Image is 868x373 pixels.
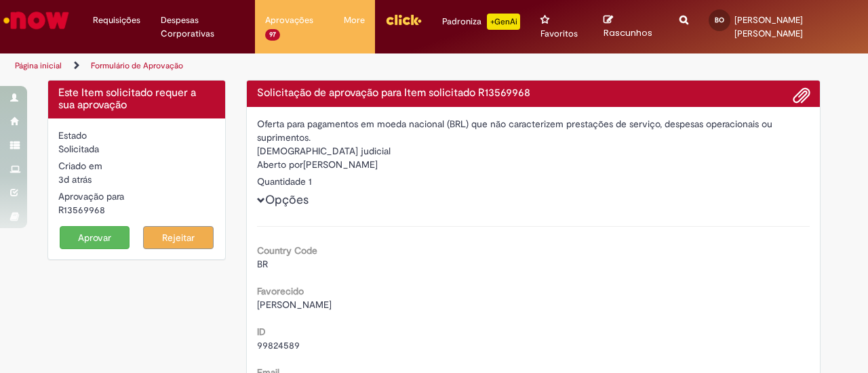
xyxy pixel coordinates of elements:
b: Country Code [257,244,317,257]
span: Requisições [93,14,140,27]
span: Rascunhos [604,26,652,39]
a: Página inicial [15,60,62,71]
div: Solicitada [58,142,215,156]
span: 3d atrás [58,173,92,185]
p: +GenAi [487,14,520,30]
span: Despesas Corporativas [161,14,245,41]
span: [PERSON_NAME] [257,299,332,311]
span: 99824589 [257,339,300,351]
div: R13569968 [58,203,215,217]
b: Favorecido [257,285,304,297]
label: Estado [58,129,87,142]
a: Rascunhos [604,14,658,39]
ul: Trilhas de página [10,53,568,79]
span: [PERSON_NAME] [PERSON_NAME] [734,14,803,39]
a: Formulário de Aprovação [91,60,183,71]
span: 97 [265,29,280,41]
label: Criado em [58,159,102,173]
div: 26/09/2025 19:41:07 [58,173,215,186]
div: [PERSON_NAME] [257,158,810,175]
label: Aberto por [257,158,303,171]
span: Favoritos [540,27,578,41]
span: More [344,14,365,27]
div: Oferta para pagamentos em moeda nacional (BRL) que não caracterizem prestações de serviço, despes... [257,117,810,144]
h4: Este Item solicitado requer a sua aprovação [58,87,215,111]
div: Quantidade 1 [257,175,810,188]
span: Aprovações [265,14,313,27]
label: Aprovação para [58,190,124,203]
div: Padroniza [442,14,520,30]
button: Aprovar [60,226,130,249]
b: ID [257,326,266,338]
span: BR [257,258,268,270]
h4: Solicitação de aprovação para Item solicitado R13569968 [257,87,810,100]
button: Rejeitar [143,226,214,249]
img: click_logo_yellow_360x200.png [385,9,422,30]
div: [DEMOGRAPHIC_DATA] judicial [257,144,810,158]
time: 26/09/2025 19:41:07 [58,173,92,185]
img: ServiceNow [1,7,71,34]
span: BO [715,16,724,24]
